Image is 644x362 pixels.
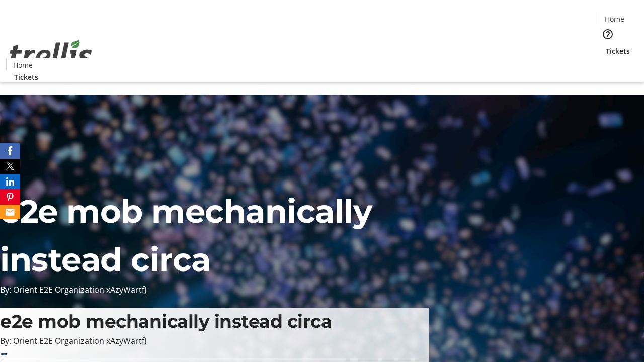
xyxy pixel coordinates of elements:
[598,56,618,76] button: Cart
[6,29,96,79] img: Orient E2E Organization xAzyWartfJ's Logo
[13,60,33,70] span: Home
[605,14,624,24] span: Home
[7,60,39,70] a: Home
[606,46,630,56] span: Tickets
[598,14,630,24] a: Home
[598,46,638,56] a: Tickets
[6,72,46,82] a: Tickets
[598,24,618,44] button: Help
[14,72,38,82] span: Tickets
